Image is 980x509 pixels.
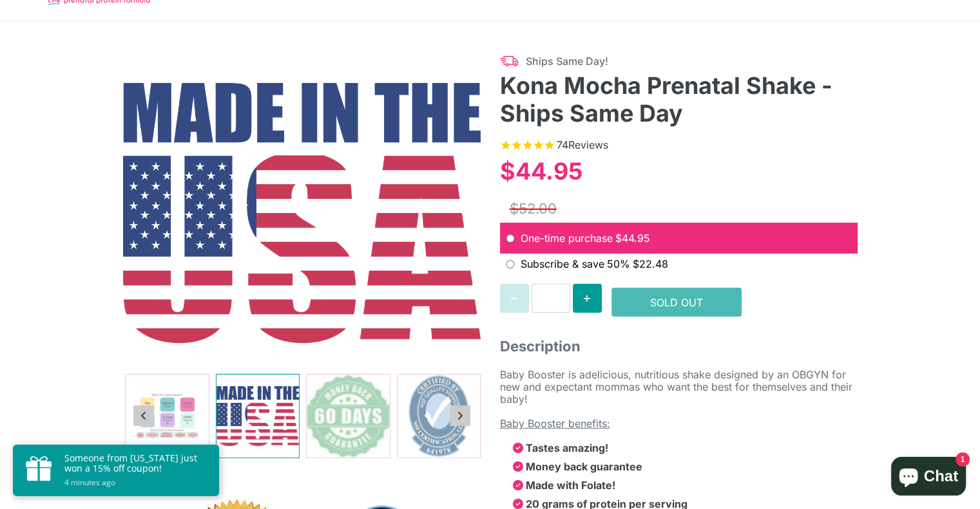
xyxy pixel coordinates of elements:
span: Subscribe & save [521,257,607,270]
small: 4 minutes ago [64,477,206,488]
span: Reviews [568,138,608,151]
img: gift.png [26,456,52,481]
span: 74 reviews [557,138,608,151]
span: One-time purchase [521,232,615,245]
span: Description [500,336,858,357]
span: 50% [607,257,633,270]
div: $44.95 [500,154,582,189]
span: Rated 4.9 out of 5 stars 74 reviews [500,137,858,154]
div: $52.00 [506,195,560,223]
p: delicious, nutritious shake designed by an OBGYN for new and expectant mommas who want the best f... [500,369,858,405]
strong: Made with Folate! [526,479,615,492]
img: Kona Mocha Prenatal Shake - Ships Same Day [397,375,480,458]
span: recurring price [633,257,668,270]
input: Quantity for Kona Mocha Prenatal Shake - Ships Same Day [532,284,570,313]
p: Someone from [US_STATE] just won a 15% off coupon! [64,453,206,474]
img: Kona Mocha Prenatal Shake - Ships Same Day [307,375,390,458]
button: Next slide [450,405,470,426]
inbox-online-store-chat: Shopify online store chat [887,457,970,499]
span: original price [615,232,650,245]
span: Ships Same Day! [526,53,858,69]
button: Previous slide [133,405,154,426]
img: Kona Mocha Prenatal Shake - Ships Same Day [123,59,481,367]
h3: Kona Mocha Prenatal Shake - Ships Same Day [500,72,858,127]
span: Baby Booster benefits: [500,417,610,430]
strong: Money back guarantee [526,460,642,473]
button: Increase quantity for Kona Mocha Prenatal Shake - Ships Same Day [573,284,602,313]
span: Baby Booster is a [500,368,585,381]
img: Kona Mocha Prenatal Shake - Ships Same Day [216,375,299,458]
img: Kona Mocha Prenatal Shake - Ships Same Day [126,375,209,458]
strong: Tastes amazing! [526,441,608,454]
